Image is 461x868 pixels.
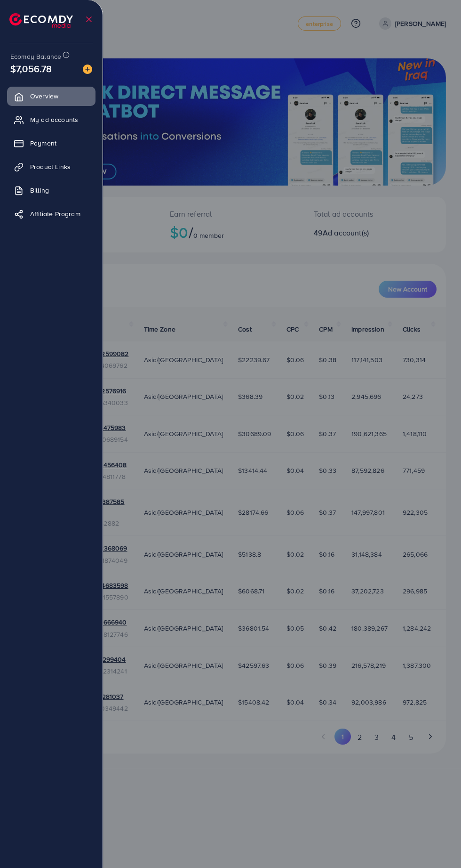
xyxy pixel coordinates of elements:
[9,13,73,28] img: logo
[7,134,95,153] a: Payment
[10,52,61,61] span: Ecomdy Balance
[7,204,95,223] a: Affiliate Program
[30,91,58,101] span: Overview
[10,62,52,75] span: $7,056.78
[30,115,78,124] span: My ad accounts
[7,157,95,176] a: Product Links
[83,65,92,74] img: image
[7,110,95,129] a: My ad accounts
[7,181,95,200] a: Billing
[7,87,95,105] a: Overview
[30,162,71,171] span: Product Links
[30,209,80,219] span: Affiliate Program
[421,826,454,861] iframe: Chat
[30,138,56,148] span: Payment
[30,186,49,195] span: Billing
